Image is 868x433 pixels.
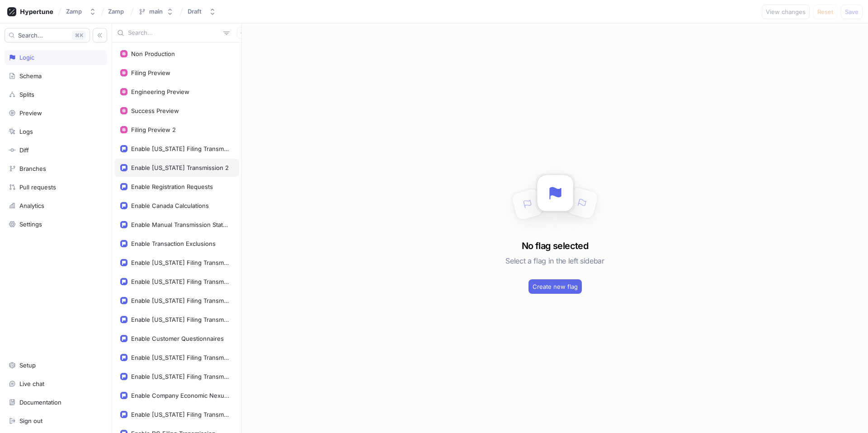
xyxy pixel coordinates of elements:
div: Sign out [19,417,42,424]
div: Logs [19,128,33,135]
div: Enable Manual Transmission Status Update [131,221,230,228]
div: Enable [US_STATE] Filing Transmission [131,278,230,285]
div: Logic [19,54,34,61]
div: Zamp [66,8,82,15]
div: Enable [US_STATE] Filing Transmission [131,145,230,152]
div: Enable [US_STATE] Filing Transmission [131,259,230,266]
div: main [149,8,163,15]
div: Non Production [131,50,175,57]
button: Reset [813,5,837,19]
button: Save [841,5,863,19]
span: View changes [766,9,806,14]
div: Preview [19,109,42,117]
div: Documentation [19,399,61,406]
a: Documentation [5,395,107,410]
button: Draft [184,4,220,19]
div: Branches [19,165,46,172]
span: Reset [817,9,833,14]
div: Enable [US_STATE] Filing Transmission [131,354,230,361]
div: Setup [19,362,36,369]
div: Splits [19,91,34,98]
div: Enable Customer Questionnaires [131,335,224,342]
div: Enable Canada Calculations [131,202,209,209]
input: Search... [128,28,220,38]
div: Success Preview [131,107,179,114]
div: Schema [19,72,42,80]
button: View changes [762,5,810,19]
div: Enable Transaction Exclusions [131,240,216,247]
div: Draft [188,8,202,15]
div: Analytics [19,202,44,209]
div: K [72,31,86,40]
button: Search...K [5,28,90,42]
div: Filing Preview [131,69,170,76]
div: Enable [US_STATE] Filing Transmission [131,373,230,380]
div: Settings [19,221,42,228]
div: Enable Registration Requests [131,183,213,190]
div: Live chat [19,380,44,387]
h3: No flag selected [522,239,588,253]
button: Zamp [62,4,100,19]
span: Save [845,9,859,14]
div: Engineering Preview [131,88,189,95]
span: Zamp [108,8,124,14]
div: Diff [19,146,29,154]
div: Enable [US_STATE] Transmission 2 [131,164,229,171]
button: Create new flag [528,279,582,294]
h5: Select a flag in the left sidebar [505,253,604,269]
span: Search... [18,33,43,38]
div: Enable [US_STATE] Filing Transmission [131,411,230,418]
div: Enable [US_STATE] Filing Transmission [131,297,230,304]
div: Pull requests [19,184,56,191]
div: Enable Company Economic Nexus Report [131,392,230,399]
button: main [135,4,177,19]
div: Enable [US_STATE] Filing Transmission [131,316,230,323]
span: Create new flag [533,284,578,289]
div: Filing Preview 2 [131,126,176,133]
